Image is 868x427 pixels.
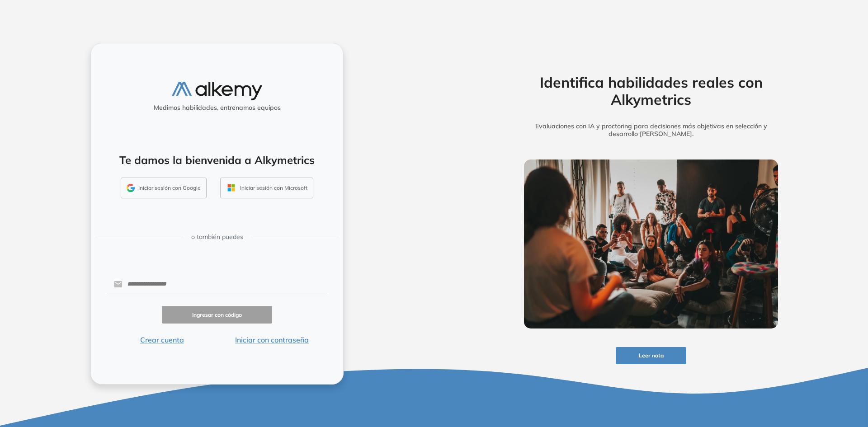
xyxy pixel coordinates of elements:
[524,160,778,328] img: img-more-info
[616,347,686,365] button: Leer nota
[191,232,243,242] span: o también puedes
[162,306,272,324] button: Ingresar con código
[121,178,207,198] button: Iniciar sesión con Google
[510,74,792,108] h2: Identifica habilidades reales con Alkymetrics
[220,178,313,198] button: Iniciar sesión con Microsoft
[705,322,868,427] iframe: Chat Widget
[172,82,262,100] img: logo-alkemy
[226,183,236,193] img: OUTLOOK_ICON
[510,122,792,138] h5: Evaluaciones con IA y proctoring para decisiones más objetivas en selección y desarrollo [PERSON_...
[705,322,868,427] div: Widget de chat
[107,334,217,345] button: Crear cuenta
[217,334,327,345] button: Iniciar con contraseña
[94,104,340,112] h5: Medimos habilidades, entrenamos equipos
[103,154,331,167] h4: Te damos la bienvenida a Alkymetrics
[127,184,135,192] img: GMAIL_ICON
